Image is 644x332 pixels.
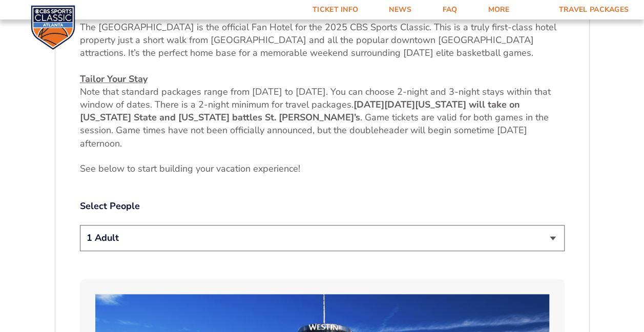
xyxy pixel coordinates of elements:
strong: [DATE][DATE] [354,98,415,111]
span: Note that standard packages range from [DATE] to [DATE]. You can choose 2-night and 3-night stays... [80,86,551,111]
u: Tailor Your Stay [80,73,148,85]
p: See below to start building your vacation e [80,162,565,175]
span: xperience! [258,162,300,175]
u: Hotel [80,8,104,20]
span: The [GEOGRAPHIC_DATA] is the official Fan Hotel for the 2025 CBS Sports Classic. This is a truly ... [80,21,556,59]
span: . Game tickets are valid for both games in the session. Game times have not been officially annou... [80,111,549,149]
strong: [US_STATE] will take on [US_STATE] State and [US_STATE] battles St. [PERSON_NAME]’s [80,98,520,123]
label: Select People [80,200,565,213]
img: CBS Sports Classic [31,5,75,50]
